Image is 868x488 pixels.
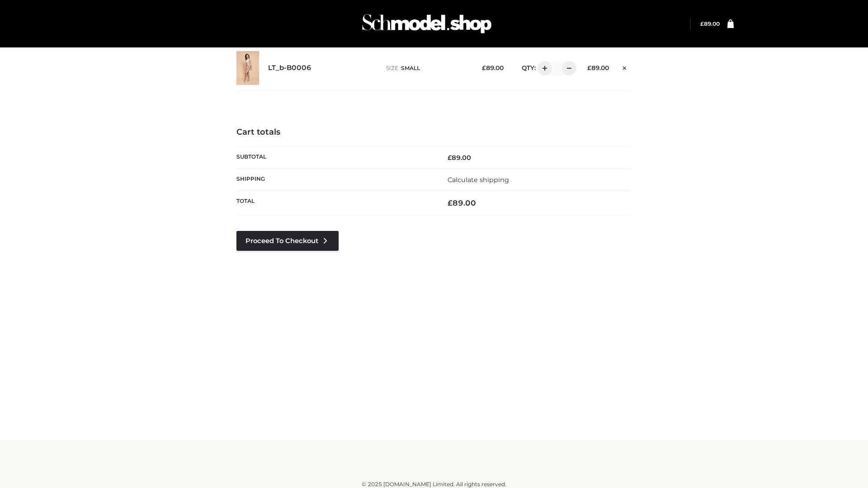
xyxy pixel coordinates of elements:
span: £ [587,64,591,71]
a: Remove this item [618,61,632,73]
a: Proceed to Checkout [236,231,339,251]
a: £89.00 [700,20,720,27]
span: £ [700,20,704,27]
th: Subtotal [236,146,434,169]
bdi: 89.00 [448,154,471,162]
span: SMALL [401,65,420,71]
span: £ [482,64,486,71]
p: size : [386,64,468,72]
bdi: 89.00 [700,20,720,27]
th: Total [236,191,434,215]
bdi: 89.00 [448,198,476,207]
h4: Cart totals [236,127,632,137]
span: £ [448,198,453,207]
a: Calculate shipping [448,176,509,184]
a: LT_b-B0006 [268,64,311,72]
div: QTY: [513,61,573,75]
bdi: 89.00 [482,64,504,71]
th: Shipping [236,169,434,191]
span: £ [448,154,452,162]
bdi: 89.00 [587,64,609,71]
img: LT_b-B0006 - SMALL [236,51,259,85]
img: Schmodel Admin 964 [359,6,495,42]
